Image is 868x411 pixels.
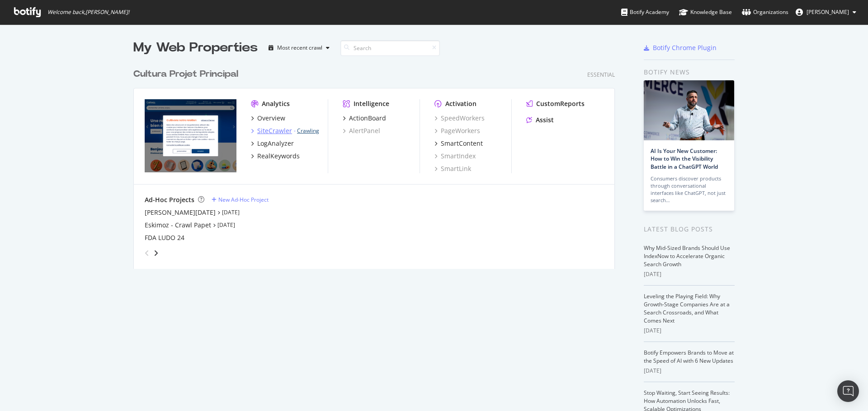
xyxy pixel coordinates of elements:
[251,152,300,161] a: RealKeywords
[294,127,319,134] div: -
[133,57,622,269] div: grid
[343,114,386,123] a: ActionBoard
[222,208,240,216] a: [DATE]
[526,115,554,125] a: Assist
[653,43,717,52] div: Botify Chrome Plugin
[587,71,615,79] div: Essential
[257,139,294,148] div: LogAnalyzer
[257,126,292,135] div: SiteCrawler
[644,80,734,140] img: AI Is Your New Customer: How to Win the Visibility Battle in a ChatGPT World
[133,39,258,57] div: My Web Properties
[349,114,386,123] div: ActionBoard
[212,196,269,203] a: New Ad-Hoc Project
[434,114,485,123] a: SpeedWorkers
[133,68,238,81] div: Cultura Projet Principal
[644,349,734,365] a: Botify Empowers Brands to Move at the Speed of AI with 6 New Updates
[145,208,216,217] a: [PERSON_NAME][DATE]
[257,114,285,123] div: Overview
[536,99,585,108] div: CustomReports
[47,9,129,16] span: Welcome back, [PERSON_NAME] !
[621,8,669,17] div: Botify Academy
[340,40,440,56] input: Search
[644,270,735,278] div: [DATE]
[265,41,333,55] button: Most recent crawl
[354,99,389,108] div: Intelligence
[434,126,480,135] a: PageWorkers
[441,139,483,148] div: SmartContent
[651,175,727,204] div: Consumers discover products through conversational interfaces like ChatGPT, not just search…
[837,380,859,402] div: Open Intercom Messenger
[434,152,476,161] a: SmartIndex
[434,164,471,173] a: SmartLink
[257,152,300,161] div: RealKeywords
[133,68,242,81] a: Cultura Projet Principal
[262,99,290,108] div: Analytics
[644,244,730,268] a: Why Mid-Sized Brands Should Use IndexNow to Accelerate Organic Search Growth
[277,45,322,51] div: Most recent crawl
[145,195,194,204] div: Ad-Hoc Projects
[251,126,319,135] a: SiteCrawler- Crawling
[145,221,211,230] a: Eskimoz - Crawl Papet
[644,292,730,324] a: Leveling the Playing Field: Why Growth-Stage Companies Are at a Search Crossroads, and What Comes...
[251,139,294,148] a: LogAnalyzer
[141,246,153,260] div: angle-left
[536,115,554,125] div: Assist
[807,8,849,16] span: Antoine Séverine
[644,327,735,335] div: [DATE]
[297,127,319,134] a: Crawling
[526,99,585,108] a: CustomReports
[145,99,236,172] img: cultura.com
[145,233,184,242] a: FDA LUDO 24
[251,114,285,123] a: Overview
[434,139,483,148] a: SmartContent
[788,5,863,19] button: [PERSON_NAME]
[644,67,735,77] div: Botify news
[651,147,718,170] a: AI Is Your New Customer: How to Win the Visibility Battle in a ChatGPT World
[742,8,788,17] div: Organizations
[644,43,717,52] a: Botify Chrome Plugin
[217,221,235,229] a: [DATE]
[679,8,732,17] div: Knowledge Base
[343,126,380,135] a: AlertPanel
[445,99,476,108] div: Activation
[644,367,735,375] div: [DATE]
[644,224,735,234] div: Latest Blog Posts
[218,196,269,203] div: New Ad-Hoc Project
[153,249,159,258] div: angle-right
